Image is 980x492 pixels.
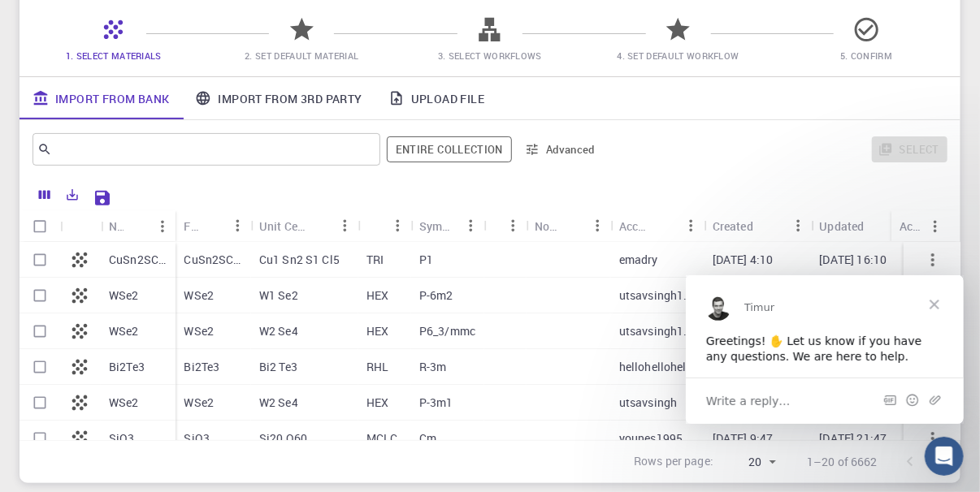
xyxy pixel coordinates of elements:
[332,213,358,239] button: Menu
[411,210,484,242] div: Symmetry
[31,182,59,208] button: Columns
[501,213,527,239] button: Menu
[820,252,887,268] p: [DATE] 16:10
[184,395,214,411] p: WSe2
[634,453,713,472] p: Rows per page:
[366,395,388,411] p: HEX
[812,210,919,242] div: Updated
[375,77,497,119] a: Upload File
[611,210,705,242] div: Account
[33,11,91,26] span: Support
[66,50,162,62] span: 1. Select Materials
[251,210,358,242] div: Unit Cell Formula
[679,213,705,239] button: Menu
[109,359,145,375] p: Bi2Te3
[820,210,865,242] div: Updated
[366,252,384,268] p: TRI
[753,213,779,239] button: Sort
[713,210,753,242] div: Created
[259,287,298,304] p: W1 Se2
[182,77,375,119] a: Import From 3rd Party
[705,210,812,242] div: Created
[358,210,411,242] div: Lattice
[419,430,436,447] p: Cm
[807,454,878,470] p: 1–20 of 6662
[387,136,512,162] span: Filter throughout whole library including sets (folders)
[225,213,251,239] button: Menu
[184,430,210,447] p: SiO3
[259,252,340,268] p: Cu1 Sn2 S1 Cl5
[925,437,964,476] iframe: Intercom live chat
[109,210,124,242] div: Name
[385,213,411,239] button: Menu
[101,210,176,242] div: Name
[419,252,433,268] p: P1
[438,50,542,62] span: 3. Select Workflows
[109,252,167,268] p: CuSn2SCl5
[619,323,696,339] p: utsavsingh188
[387,136,512,162] button: Entire collection
[617,50,739,62] span: 4. Set Default Workflow
[366,213,392,239] button: Sort
[184,287,214,304] p: WSe2
[259,210,306,242] div: Unit Cell Formula
[109,395,139,411] p: WSe2
[686,275,964,424] iframe: Intercom live chat message
[891,210,948,242] div: Actions
[366,430,398,447] p: MCLC
[59,182,86,208] button: Export
[527,210,611,242] div: Non-periodic
[619,395,678,411] p: utsavsingh
[419,210,458,242] div: Symmetry
[366,287,388,304] p: HEX
[820,430,887,447] p: [DATE] 21:47
[184,359,219,375] p: Bi2Te3
[619,210,653,242] div: Account
[535,210,559,242] div: Non-periodic
[259,359,297,375] p: Bi2 Te3
[124,214,150,240] button: Sort
[559,213,585,239] button: Sort
[184,210,198,242] div: Formula
[484,210,527,242] div: Tags
[419,287,453,304] p: P-6m2
[259,430,307,447] p: Si20 O60
[619,359,696,375] p: hellohellohello
[20,77,182,119] a: Import From Bank
[184,252,242,268] p: CuSn2SCl5
[259,395,298,411] p: W2 Se4
[713,252,774,268] p: [DATE] 4:10
[259,323,298,339] p: W2 Se4
[900,210,922,242] div: Actions
[713,430,774,447] p: [DATE] 9:47
[109,323,139,339] p: WSe2
[109,287,139,304] p: WSe2
[419,359,447,375] p: R-3m
[184,323,214,339] p: WSe2
[176,210,250,242] div: Formula
[150,214,176,240] button: Menu
[653,213,679,239] button: Sort
[518,136,603,162] button: Advanced
[865,213,891,239] button: Sort
[922,214,948,240] button: Menu
[366,359,388,375] p: RHL
[720,451,781,474] div: 20
[619,430,683,447] p: younes1995
[840,50,892,62] span: 5. Confirm
[786,213,812,239] button: Menu
[619,252,658,268] p: emadry
[419,323,475,339] p: P6_3/mmc
[458,213,484,239] button: Menu
[245,50,358,62] span: 2. Set Default Material
[419,395,453,411] p: P-3m1
[306,213,332,239] button: Sort
[60,210,101,242] div: Icon
[199,213,225,239] button: Sort
[109,430,135,447] p: SiO3
[366,323,388,339] p: HEX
